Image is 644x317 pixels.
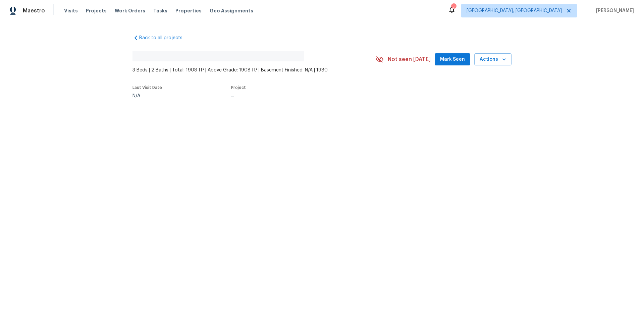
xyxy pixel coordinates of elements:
[132,86,162,90] span: Last Visit Date
[132,67,376,73] span: 3 Beds | 2 Baths | Total: 1908 ft² | Above Grade: 1908 ft² | Basement Finished: N/A | 1980
[467,7,562,14] span: [GEOGRAPHIC_DATA], [GEOGRAPHIC_DATA]
[23,7,45,14] span: Maestro
[175,7,202,14] span: Properties
[64,7,78,14] span: Visits
[210,7,253,14] span: Geo Assignments
[474,53,512,66] button: Actions
[132,94,162,98] div: N/A
[451,4,456,11] div: 7
[231,94,360,98] div: ...
[388,56,431,63] span: Not seen [DATE]
[435,53,470,66] button: Mark Seen
[593,7,634,14] span: [PERSON_NAME]
[115,7,145,14] span: Work Orders
[440,55,465,64] span: Mark Seen
[480,55,506,64] span: Actions
[153,8,167,13] span: Tasks
[132,35,197,41] a: Back to all projects
[86,7,107,14] span: Projects
[231,86,246,90] span: Project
